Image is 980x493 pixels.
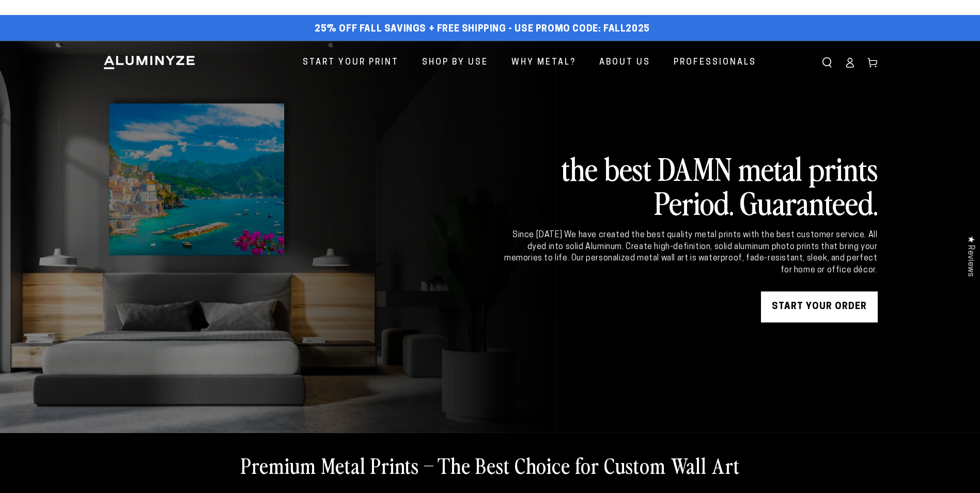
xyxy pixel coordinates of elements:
[414,49,496,76] a: Shop By Use
[503,151,878,219] h2: the best DAMN metal prints Period. Guaranteed.
[504,49,584,76] a: Why Metal?
[295,49,407,76] a: Start Your Print
[674,55,756,70] span: Professionals
[511,55,576,70] span: Why Metal?
[422,55,488,70] span: Shop By Use
[103,55,196,70] img: Aluminyze
[960,227,980,285] div: Click to open Judge.me floating reviews tab
[303,55,399,70] span: Start Your Print
[592,49,658,76] a: About Us
[761,291,878,322] a: START YOUR Order
[599,55,650,70] span: About Us
[315,24,650,35] span: 25% off FALL Savings + Free Shipping - Use Promo Code: FALL2025
[241,452,740,479] h2: Premium Metal Prints – The Best Choice for Custom Wall Art
[816,51,838,74] summary: Search our site
[503,229,878,276] div: Since [DATE] We have created the best quality metal prints with the best customer service. All dy...
[666,49,764,76] a: Professionals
